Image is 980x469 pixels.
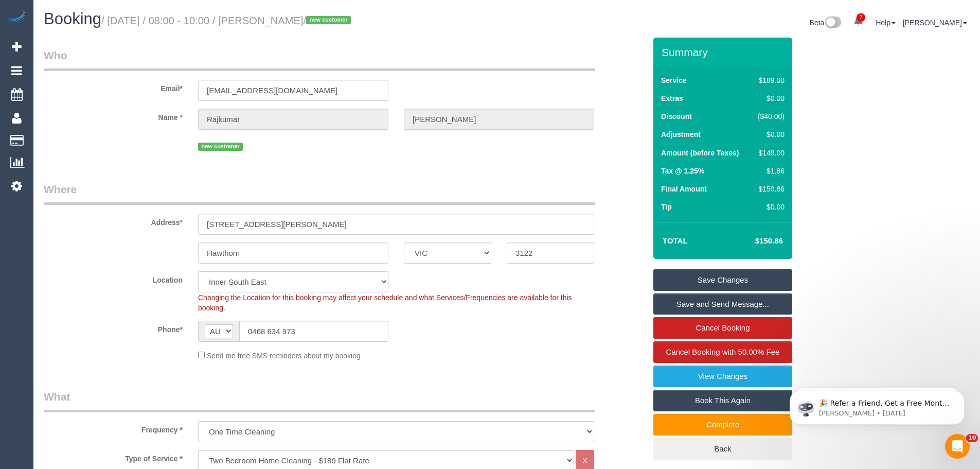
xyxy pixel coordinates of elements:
[653,269,792,291] a: Save Changes
[36,321,190,335] label: Phone*
[754,93,785,103] div: $0.00
[661,202,672,212] label: Tip
[239,321,388,342] input: Phone*
[207,352,361,360] span: Send me free SMS reminders about my booking
[44,48,595,71] legend: Who
[653,366,792,387] a: View Changes
[306,16,351,24] span: new customer
[662,46,787,58] h3: Summary
[774,369,980,441] iframe: Intercom notifications message
[507,242,594,264] input: Post Code*
[198,293,572,312] span: Changing the Location for this booking may affect your schedule and what Services/Frequencies are...
[198,80,388,101] input: Email*
[44,182,595,205] legend: Where
[653,390,792,411] a: Book This Again
[661,129,701,140] label: Adjustment
[754,129,785,140] div: $0.00
[661,75,687,85] label: Service
[966,434,978,442] span: 10
[810,19,842,27] a: Beta
[653,341,792,363] a: Cancel Booking with 50.00% Fee
[653,293,792,315] a: Save and Send Message...
[754,184,785,194] div: $150.86
[36,450,190,464] label: Type of Service *
[44,10,101,28] span: Booking
[754,202,785,212] div: $0.00
[754,75,785,85] div: $189.00
[876,19,896,27] a: Help
[661,93,683,103] label: Extras
[661,148,739,158] label: Amount (before Taxes)
[36,271,190,285] label: Location
[653,414,792,436] a: Complete
[36,80,190,94] label: Email*
[44,389,595,412] legend: What
[824,16,841,30] img: New interface
[653,438,792,460] a: Back
[36,109,190,123] label: Name *
[754,111,785,121] div: ($40.00)
[198,242,388,264] input: Suburb*
[945,434,970,459] iframe: Intercom live chat
[848,10,868,33] a: 7
[661,184,707,194] label: Final Amount
[404,109,594,130] input: Last Name*
[754,166,785,176] div: $1.86
[666,348,780,356] span: Cancel Booking with 50.00% Fee
[661,111,692,121] label: Discount
[724,237,783,246] h4: $150.86
[663,236,688,245] strong: Total
[36,421,190,435] label: Frequency *
[101,15,354,26] small: / [DATE] / 08:00 - 10:00 / [PERSON_NAME]
[903,19,967,27] a: [PERSON_NAME]
[198,143,243,151] span: new customer
[198,109,388,130] input: First Name*
[653,317,792,339] a: Cancel Booking
[661,166,704,176] label: Tax @ 1.25%
[857,13,865,22] span: 7
[754,148,785,158] div: $149.00
[36,214,190,228] label: Address*
[6,10,27,25] img: Automaid Logo
[304,15,354,26] span: /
